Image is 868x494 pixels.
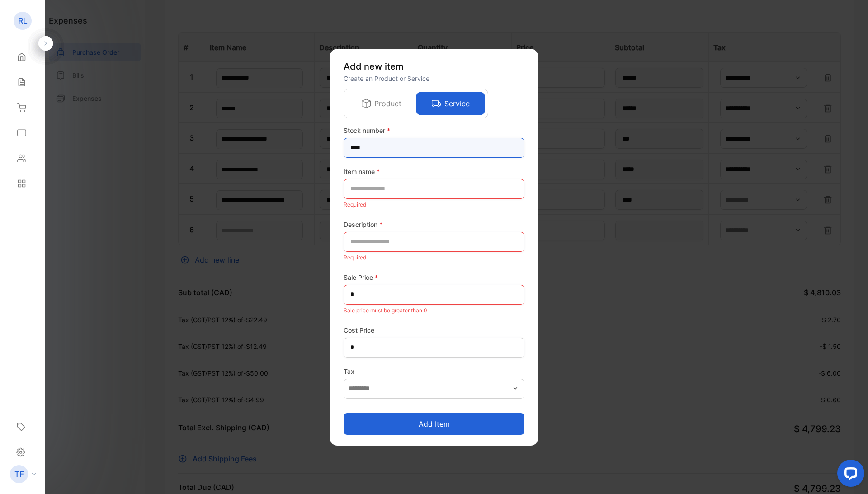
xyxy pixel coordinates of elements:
p: Required [344,199,524,211]
label: Stock number [344,126,524,135]
p: Required [344,252,524,263]
span: Create an Product or Service [344,75,429,82]
label: Item name [344,167,524,176]
p: Sale price must be greater than 0 [344,305,524,316]
label: Sale Price [344,273,524,282]
p: TF [14,468,24,480]
p: Service [444,98,470,109]
button: Add item [344,413,524,435]
p: Product [374,98,401,109]
label: Description [344,220,524,229]
p: Add new item [344,60,524,73]
label: Cost Price [344,325,524,335]
iframe: LiveChat chat widget [830,456,868,494]
label: Tax [344,367,524,376]
p: RL [18,15,28,27]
